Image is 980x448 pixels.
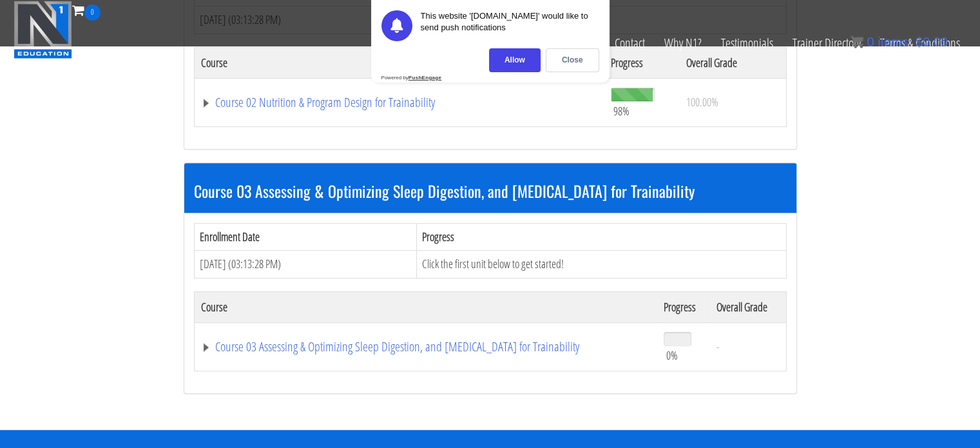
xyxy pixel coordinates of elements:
span: 0 [84,5,101,21]
div: Close [546,48,599,72]
span: $ [916,35,923,49]
h3: Course 03 Assessing & Optimizing Sleep Digestion, and [MEDICAL_DATA] for Trainability [194,182,787,199]
div: Allow [489,48,541,72]
th: Progress [657,291,711,322]
span: 98% [613,104,629,118]
a: Course 03 Assessing & Optimizing Sleep Digestion, and [MEDICAL_DATA] for Trainability [201,340,651,353]
td: 100.00% [680,78,786,126]
span: items: [878,35,912,49]
bdi: 0.00 [916,35,948,49]
a: 0 [72,1,101,19]
th: Course [194,291,657,322]
a: Trainer Directory [783,21,870,66]
td: [DATE] (03:13:28 PM) [194,251,417,278]
img: n1-education [14,1,72,59]
th: Progress [417,223,786,251]
a: Terms & Conditions [870,21,970,66]
img: icon11.png [850,35,863,48]
th: Enrollment Date [194,223,417,251]
span: 0 [867,35,874,49]
th: Overall Grade [710,291,786,322]
a: Testimonials [711,21,783,66]
strong: PushEngage [408,75,441,81]
a: Course 02 Nutrition & Program Design for Trainability [201,96,599,109]
a: Why N1? [655,21,711,66]
div: Powered by [381,75,442,81]
div: This website '[DOMAIN_NAME]' would like to send push notifications [421,10,599,41]
a: 0 items: $0.00 [850,35,948,49]
span: 0% [666,348,678,362]
a: Contact [605,21,655,66]
td: - [710,322,786,371]
td: Click the first unit below to get started! [417,251,786,278]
